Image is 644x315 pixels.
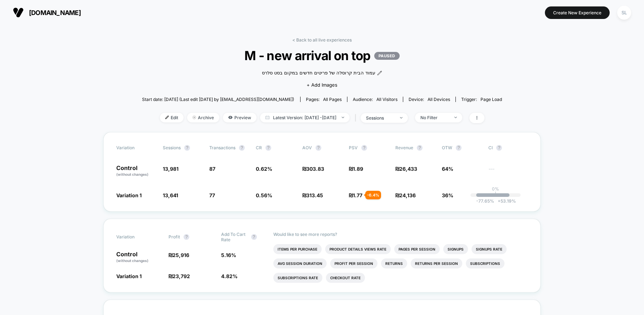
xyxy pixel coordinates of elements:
span: Variation [116,145,156,151]
span: 0.62 % [256,166,272,172]
span: 5.16 % [221,252,236,258]
button: ? [239,145,245,151]
span: Edit [160,113,184,122]
span: CR [256,145,262,150]
img: end [342,117,344,118]
span: ₪ [302,192,323,198]
span: ₪ [349,166,363,172]
span: Sessions [163,145,181,150]
span: Archive [187,113,219,122]
button: ? [456,145,462,151]
li: Signups Rate [472,244,507,254]
span: 23,792 [172,273,190,279]
span: Page Load [480,97,502,102]
button: ? [184,234,189,240]
button: ? [361,145,367,151]
span: 303.83 [306,166,324,172]
span: All Visitors [376,97,397,102]
span: Add To Cart Rate [221,232,248,242]
span: Transactions [209,145,235,150]
li: Subscriptions [466,258,504,268]
span: 64% [442,166,453,172]
p: | [495,192,496,197]
button: ? [184,145,190,151]
li: Returns [381,258,407,268]
button: ? [251,234,257,240]
span: Variation 1 [116,192,142,198]
span: 87 [209,166,215,172]
span: 77 [209,192,215,198]
span: ₪ [395,166,417,172]
p: Would like to see more reports? [273,232,528,237]
span: Profit [169,234,180,239]
span: CI [488,145,528,151]
img: end [400,117,402,118]
a: < Back to all live experiences [292,37,352,43]
li: Signups [443,244,468,254]
li: Product Details Views Rate [325,244,391,254]
li: Avg Session Duration [273,258,327,268]
span: ₪ [169,252,189,258]
span: M - new arrival on top [160,48,484,63]
span: (without changes) [116,258,148,263]
p: Control [116,251,161,263]
img: Visually logo [13,7,24,18]
span: ₪ [302,166,324,172]
span: (without changes) [116,172,148,176]
span: 4.82 % [221,273,238,279]
span: 36% [442,192,453,198]
div: sessions [366,115,395,121]
span: all pages [323,97,342,102]
div: Audience: [353,97,397,102]
div: No Filter [420,115,449,120]
span: Device: [403,97,455,102]
span: ₪ [395,192,416,198]
span: all devices [428,97,450,102]
span: + [498,198,501,204]
span: 26,433 [399,166,417,172]
p: PAUSED [374,52,400,60]
button: [DOMAIN_NAME] [11,7,83,18]
span: עמוד הבית קרוסלה של פריטים חדשים במקום בסט סלרס [262,69,375,77]
li: Items Per Purchase [273,244,322,254]
span: 1.89 [353,166,363,172]
span: + Add Images [307,82,337,88]
li: Returns Per Session [411,258,462,268]
span: Variation [116,232,156,242]
span: 13,641 [163,192,178,198]
img: edit [165,116,169,119]
span: Preview [223,113,257,122]
span: ₪ [349,192,362,198]
span: Revenue [395,145,413,150]
p: Control [116,165,156,177]
li: Subscriptions Rate [273,273,322,283]
button: Create New Experience [545,6,610,19]
span: 13,981 [163,166,179,172]
span: Variation 1 [116,273,142,279]
img: end [192,116,196,119]
span: PSV [349,145,358,150]
div: Trigger: [461,97,502,102]
button: ? [496,145,502,151]
img: end [454,117,457,118]
span: [DOMAIN_NAME] [29,9,81,16]
span: -77.65 % [476,198,494,204]
span: Latest Version: [DATE] - [DATE] [260,113,350,122]
span: OTW [442,145,481,151]
span: ₪ [169,273,190,279]
p: 0% [492,186,499,192]
span: 24,136 [399,192,416,198]
span: 0.56 % [256,192,272,198]
div: SL [617,6,631,20]
li: Profit Per Session [330,258,377,268]
span: AOV [302,145,312,150]
button: SL [615,5,633,20]
button: ? [417,145,423,151]
span: 313.45 [306,192,323,198]
li: Pages Per Session [394,244,440,254]
div: - 6.4 % [365,191,381,199]
button: ? [265,145,271,151]
span: --- [488,167,528,177]
span: 25,916 [172,252,189,258]
span: 53.19 % [494,198,516,204]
